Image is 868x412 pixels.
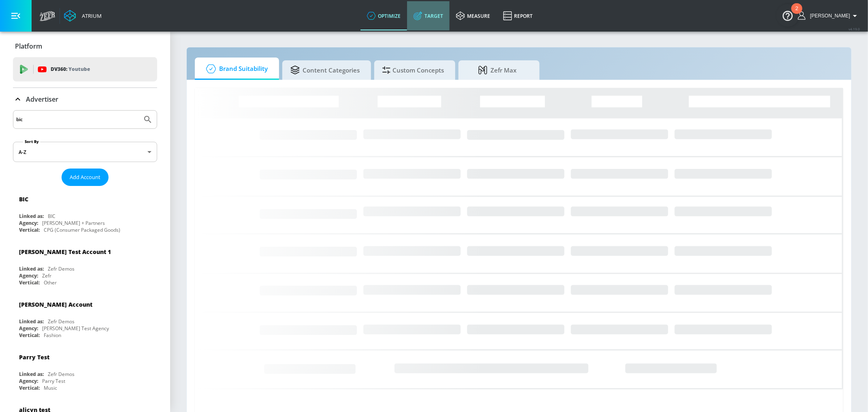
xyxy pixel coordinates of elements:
div: Linked as: [19,265,44,272]
div: [PERSON_NAME] AccountLinked as:Zefr DemosAgency:[PERSON_NAME] Test AgencyVertical:Fashion [13,295,157,341]
div: Zefr Demos [48,265,75,272]
div: Parry TestLinked as:Zefr DemosAgency:Parry TestVertical:Music [13,347,157,393]
span: Zefr Max [467,60,528,80]
div: Atrium [79,12,102,19]
a: Target [407,1,450,30]
p: DV360: [51,65,90,74]
div: [PERSON_NAME] + Partners [42,220,105,226]
button: Add Account [62,169,109,186]
p: Youtube [68,65,90,73]
div: [PERSON_NAME] Test Account 1 [19,248,111,256]
span: v 4.19.0 [849,27,860,31]
div: Platform [13,35,157,58]
div: Fashion [44,332,61,339]
input: Search by name [16,114,139,125]
a: Report [497,1,539,30]
div: Parry Test [19,353,49,361]
div: Linked as: [19,371,44,378]
div: A-Z [13,142,157,162]
div: Zefr Demos [48,318,75,325]
div: BIC [48,213,55,220]
div: Agency: [19,325,38,332]
button: [PERSON_NAME] [798,11,860,21]
div: Agency: [19,272,38,279]
div: Other [44,279,57,286]
div: Vertical: [19,384,40,391]
div: Zefr [42,272,51,279]
button: Submit Search [139,111,157,128]
div: Vertical: [19,332,40,339]
div: Vertical: [19,279,40,286]
span: Brand Suitability [203,59,268,79]
p: Advertiser [26,95,58,104]
div: [PERSON_NAME] Test Agency [42,325,109,332]
a: measure [450,1,497,30]
div: Linked as: [19,213,44,220]
span: Add Account [70,173,100,182]
div: Vertical: [19,226,40,233]
div: BICLinked as:BICAgency:[PERSON_NAME] + PartnersVertical:CPG (Consumer Packaged Goods) [13,189,157,235]
div: 2 [795,9,798,19]
span: Content Categories [290,60,360,80]
span: login as: ashley.jan@zefr.com [807,13,850,19]
div: DV360: Youtube [13,57,157,81]
div: Agency: [19,220,38,226]
div: BIC [19,195,28,203]
p: Platform [15,42,42,51]
button: Open Resource Center, 2 new notifications [776,4,799,27]
div: Parry Test [42,378,65,384]
div: [PERSON_NAME] Test Account 1Linked as:Zefr DemosAgency:ZefrVertical:Other [13,242,157,288]
div: Zefr Demos [48,371,75,378]
label: Sort By [23,139,41,144]
span: Custom Concepts [382,60,444,80]
div: Agency: [19,378,38,384]
div: Advertiser [13,88,157,111]
div: CPG (Consumer Packaged Goods) [44,226,120,233]
a: optimize [360,1,407,30]
div: Linked as: [19,318,44,325]
div: Music [44,384,57,391]
a: Atrium [64,10,102,22]
div: [PERSON_NAME] Account [19,301,92,308]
